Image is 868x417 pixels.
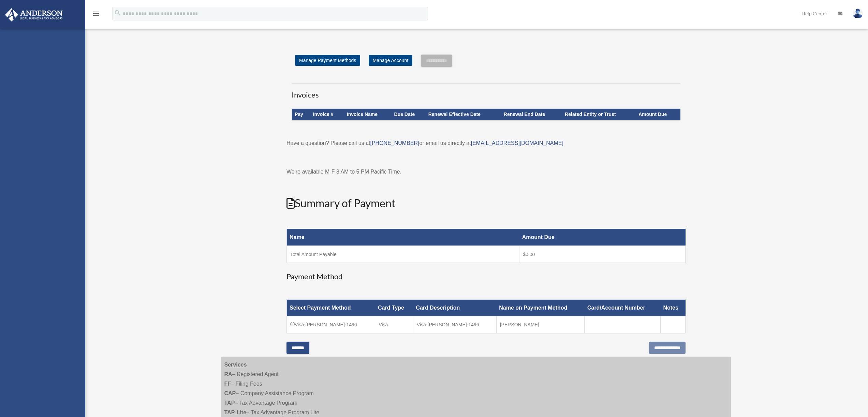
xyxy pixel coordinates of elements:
[369,55,412,66] a: Manage Account
[562,109,636,120] th: Related Entity or Trust
[375,300,413,316] th: Card Type
[287,316,375,333] td: Visa-[PERSON_NAME]-1496
[287,229,519,246] th: Name
[286,271,686,282] h3: Payment Method
[295,55,360,66] a: Manage Payment Methods
[660,300,685,316] th: Notes
[636,109,680,120] th: Amount Due
[287,300,375,316] th: Select Payment Method
[413,300,496,316] th: Card Description
[286,196,686,211] h2: Summary of Payment
[224,381,231,387] strong: FF
[853,9,863,18] img: User Pic
[370,140,419,146] a: [PHONE_NUMBER]
[114,9,121,17] i: search
[413,316,496,333] td: Visa-[PERSON_NAME]-1496
[310,109,344,120] th: Invoice #
[286,138,686,148] p: Have a question? Please call us at or email us directly at
[286,167,686,177] p: We're available M-F 8 AM to 5 PM Pacific Time.
[92,10,100,18] i: menu
[519,246,686,263] td: $0.00
[224,390,236,396] strong: CAP
[496,300,585,316] th: Name on Payment Method
[471,140,563,146] a: [EMAIL_ADDRESS][DOMAIN_NAME]
[292,109,310,120] th: Pay
[344,109,392,120] th: Invoice Name
[392,109,426,120] th: Due Date
[287,246,519,263] td: Total Amount Payable
[92,12,100,18] a: menu
[224,371,232,377] strong: RA
[375,316,413,333] td: Visa
[224,409,247,415] strong: TAP-Lite
[501,109,562,120] th: Renewal End Date
[224,400,235,406] strong: TAP
[426,109,501,120] th: Renewal Effective Date
[585,300,661,316] th: Card/Account Number
[292,83,680,100] h3: Invoices
[224,362,247,368] strong: Services
[519,229,686,246] th: Amount Due
[496,316,585,333] td: [PERSON_NAME]
[3,8,65,21] img: Anderson Advisors Platinum Portal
